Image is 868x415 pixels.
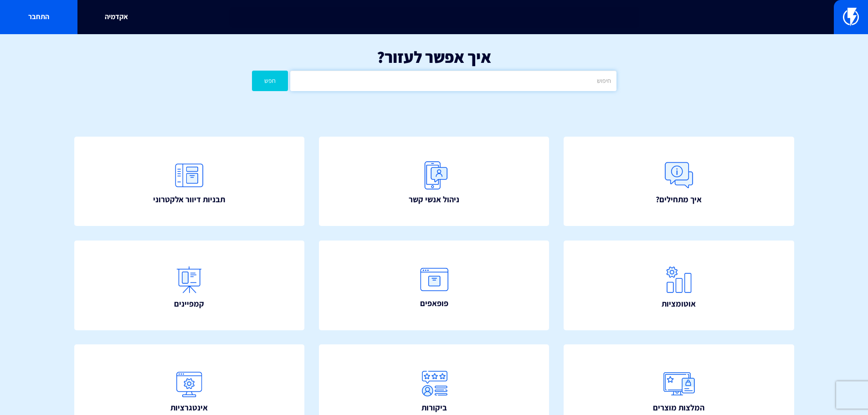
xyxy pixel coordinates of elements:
[564,137,794,226] a: איך מתחילים?
[252,71,288,91] button: חפש
[662,298,696,310] span: אוטומציות
[409,194,459,205] span: ניהול אנשי קשר
[319,137,550,226] a: ניהול אנשי קשר
[656,194,702,205] span: איך מתחילים?
[564,241,794,330] a: אוטומציות
[153,194,225,205] span: תבניות דיוור אלקטרוני
[229,7,639,28] input: חיפוש מהיר...
[174,298,204,310] span: קמפיינים
[653,402,704,414] span: המלצות מוצרים
[170,402,208,414] span: אינטגרציות
[74,137,305,226] a: תבניות דיוור אלקטרוני
[421,402,447,414] span: ביקורות
[14,48,854,66] h1: איך אפשר לעזור?
[74,241,305,330] a: קמפיינים
[290,71,616,91] input: חיפוש
[420,297,448,309] span: פופאפים
[319,241,550,330] a: פופאפים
